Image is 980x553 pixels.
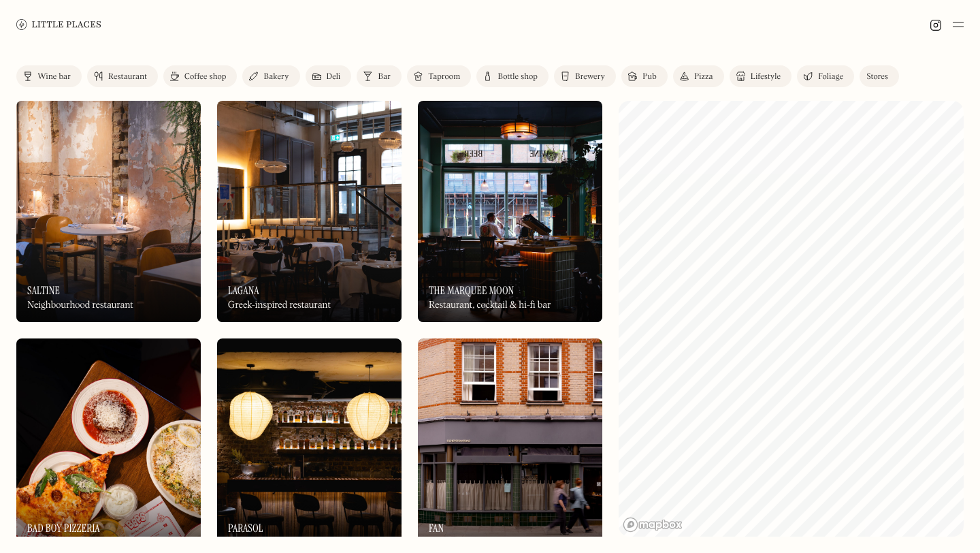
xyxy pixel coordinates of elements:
[418,101,602,322] img: The Marquee Moon
[27,522,100,535] h3: Bad Boy Pizzeria
[818,73,843,81] div: Foliage
[16,101,201,322] a: SaltineSaltineSaltineNeighbourhood restaurant
[306,65,352,87] a: Deli
[228,522,263,535] h3: Parasol
[866,73,888,81] div: Stores
[642,73,657,81] div: Pub
[217,101,402,322] img: Lagana
[263,73,289,81] div: Bakery
[163,65,237,87] a: Coffee shop
[694,73,713,81] div: Pizza
[407,65,471,87] a: Taproom
[357,65,402,87] a: Bar
[27,300,133,311] div: Neighbourhood restaurant
[797,65,854,87] a: Foliage
[242,65,299,87] a: Bakery
[87,65,158,87] a: Restaurant
[497,73,538,81] div: Bottle shop
[217,101,402,322] a: LaganaLaganaLaganaGreek-inspired restaurant
[476,65,549,87] a: Bottle shop
[37,73,71,81] div: Wine bar
[327,73,341,81] div: Deli
[16,65,82,87] a: Wine bar
[673,65,724,87] a: Pizza
[418,101,602,322] a: The Marquee MoonThe Marquee MoonThe Marquee MoonRestaurant, cocktail & hi-fi bar
[621,65,668,87] a: Pub
[429,300,551,311] div: Restaurant, cocktail & hi-fi bar
[228,284,259,297] h3: Lagana
[623,517,683,533] a: Mapbox homepage
[575,73,605,81] div: Brewery
[860,65,899,87] a: Stores
[108,73,147,81] div: Restaurant
[228,300,331,311] div: Greek-inspired restaurant
[184,73,226,81] div: Coffee shop
[429,522,444,535] h3: Fan
[619,101,964,537] canvas: Map
[378,73,391,81] div: Bar
[554,65,616,87] a: Brewery
[27,284,60,297] h3: Saltine
[429,284,514,297] h3: The Marquee Moon
[751,73,781,81] div: Lifestyle
[16,101,201,322] img: Saltine
[428,73,460,81] div: Taproom
[730,65,791,87] a: Lifestyle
